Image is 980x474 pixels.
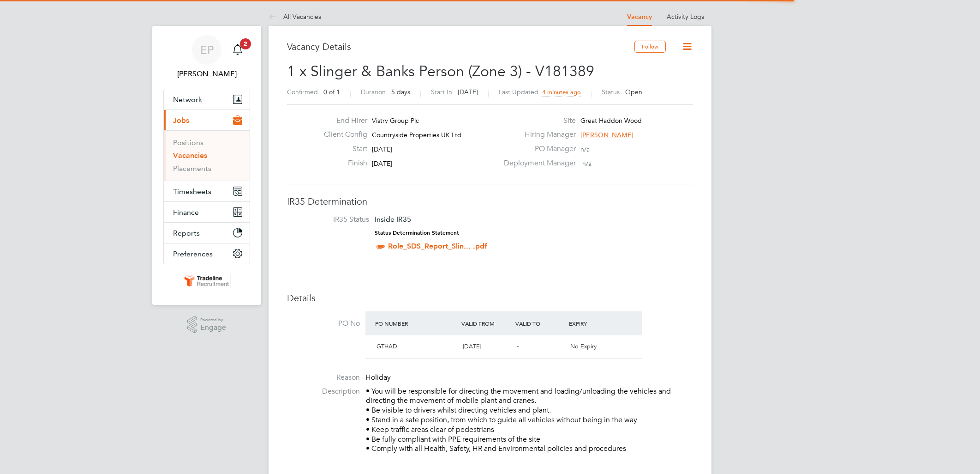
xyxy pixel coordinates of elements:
[287,88,318,96] label: Confirmed
[164,243,250,264] button: Preferences
[287,319,360,328] label: PO No
[634,41,666,53] button: Follow
[200,44,214,56] span: EP
[517,342,519,350] span: -
[183,273,231,288] img: tradelinerecruitment-logo-retina.png
[173,208,199,217] span: Finance
[152,26,261,305] nav: Main navigation
[173,164,211,173] a: Placements
[372,159,392,168] span: [DATE]
[580,131,633,139] span: [PERSON_NAME]
[287,62,594,80] span: 1 x Slinger & Banks Person (Zone 3) - V181389
[667,12,704,21] a: Activity Logs
[287,195,693,207] h3: IR35 Determination
[582,159,592,168] span: n/a
[627,13,652,21] a: Vacancy
[164,110,250,130] button: Jobs
[499,88,538,96] label: Last Updated
[498,116,576,126] label: Site
[173,138,203,147] a: Positions
[164,89,250,109] button: Network
[625,88,642,96] span: Open
[580,145,590,153] span: n/a
[498,144,576,154] label: PO Manager
[498,130,576,140] label: Hiring Manager
[317,130,367,140] label: Client Config
[173,151,207,160] a: Vacancies
[296,215,369,225] label: IR35 Status
[375,215,411,224] span: Inside IR35
[391,88,410,96] span: 5 days
[173,116,189,125] span: Jobs
[173,249,213,258] span: Preferences
[187,316,227,334] a: Powered byEngage
[200,316,226,324] span: Powered by
[361,88,386,96] label: Duration
[164,181,250,201] button: Timesheets
[163,273,250,288] a: Go to home page
[431,88,452,96] label: Start In
[287,292,693,304] h3: Details
[373,315,459,332] div: PO Number
[498,158,576,168] label: Deployment Manager
[164,202,250,222] button: Finance
[164,130,250,181] div: Jobs
[240,38,251,49] span: 2
[173,187,211,196] span: Timesheets
[164,223,250,243] button: Reports
[287,387,360,396] label: Description
[163,35,250,79] a: EP[PERSON_NAME]
[372,116,419,125] span: Vistry Group Plc
[388,242,487,250] a: Role_SDS_Report_Slin... .pdf
[463,342,481,350] span: [DATE]
[317,158,367,168] label: Finish
[287,373,360,383] label: Reason
[200,324,226,332] span: Engage
[375,230,459,236] strong: Status Determination Statement
[602,88,620,96] label: Status
[173,229,200,237] span: Reports
[323,88,340,96] span: 0 of 1
[542,88,581,96] span: 4 minutes ago
[372,145,392,153] span: [DATE]
[287,41,634,53] h3: Vacancy Details
[317,116,367,126] label: End Hirer
[459,315,513,332] div: Valid From
[376,342,397,350] span: GTHAD
[173,95,202,104] span: Network
[317,144,367,154] label: Start
[228,35,247,65] a: 2
[269,12,321,21] a: All Vacancies
[163,68,250,79] span: Ellie Page
[580,116,642,125] span: Great Haddon Wood
[458,88,478,96] span: [DATE]
[366,387,693,454] p: • You will be responsible for directing the movement and loading/unloading the vehicles and direc...
[372,131,461,139] span: Countryside Properties UK Ltd
[365,373,391,382] span: Holiday
[570,342,597,350] span: No Expiry
[567,315,621,332] div: Expiry
[513,315,567,332] div: Valid To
